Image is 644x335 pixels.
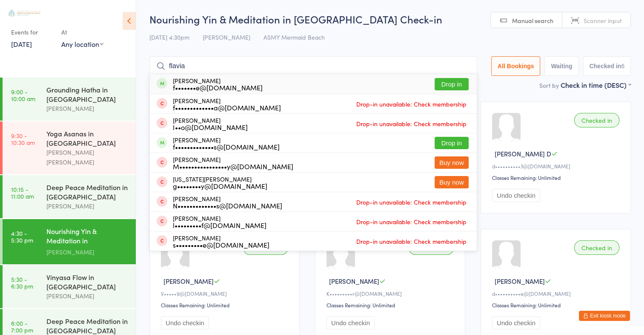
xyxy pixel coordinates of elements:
img: Australian School of Meditation & Yoga (Gold Coast) [9,10,40,17]
span: Drop-in unavailable: Check membership [354,98,469,110]
time: 4:30 - 5:30 pm [11,230,33,243]
span: Drop-in unavailable: Check membership [354,215,469,228]
div: N•••••••••••••s@[DOMAIN_NAME] [173,202,282,209]
time: 9:30 - 10:30 am [11,132,35,146]
div: [PERSON_NAME] [173,97,281,111]
div: [PERSON_NAME] [173,117,248,130]
button: Exit kiosk mode [579,311,630,321]
button: Undo checkin [161,316,209,329]
button: Undo checkin [326,316,375,329]
div: Any location [61,39,103,49]
span: Drop-in unavailable: Check membership [354,117,469,130]
button: Buy now [435,176,469,188]
div: M••••••••••••••••y@[DOMAIN_NAME] [173,163,293,170]
div: [US_STATE][PERSON_NAME] [173,176,267,189]
a: 5:30 -6:30 pmVinyasa Flow in [GEOGRAPHIC_DATA][PERSON_NAME] [3,265,136,308]
div: [PERSON_NAME] [46,291,129,301]
span: Drop-in unavailable: Check membership [354,235,469,248]
span: [DATE] 4:30pm [149,33,189,41]
span: Drop-in unavailable: Check membership [354,196,469,208]
div: [PERSON_NAME] [PERSON_NAME] [46,147,129,167]
span: [PERSON_NAME] [203,33,250,41]
div: [PERSON_NAME] [173,215,266,228]
span: [PERSON_NAME] [163,277,214,286]
a: 9:30 -10:30 amYoga Asanas in [GEOGRAPHIC_DATA][PERSON_NAME] [PERSON_NAME] [3,121,136,174]
div: Grounding Hatha in [GEOGRAPHIC_DATA] [46,85,129,104]
button: Undo checkin [492,316,540,329]
label: Sort by [539,81,559,90]
button: All Bookings [491,56,541,76]
div: f•••••••••••••s@[DOMAIN_NAME] [173,143,280,150]
div: V•••••9@[DOMAIN_NAME] [161,290,291,297]
a: 4:30 -5:30 pmNourishing Yin & Meditation in [GEOGRAPHIC_DATA][PERSON_NAME] [3,219,136,264]
button: Checked in6 [583,56,631,76]
span: Scanner input [584,16,622,25]
div: d••••••••••3@[DOMAIN_NAME] [492,162,622,170]
div: [PERSON_NAME] [173,136,280,150]
div: Classes Remaining: Unlimited [492,301,622,309]
div: [PERSON_NAME] [46,201,129,211]
a: 10:15 -11:00 amDeep Peace Meditation in [GEOGRAPHIC_DATA][PERSON_NAME] [3,175,136,218]
div: Classes Remaining: Unlimited [492,174,622,181]
div: Classes Remaining: Unlimited [326,301,456,309]
button: Waiting [544,56,578,76]
div: At [61,25,103,39]
div: Nourishing Yin & Meditation in [GEOGRAPHIC_DATA] [46,226,129,247]
div: [PERSON_NAME] [173,195,282,209]
div: [PERSON_NAME] [173,234,269,248]
time: 9:00 - 10:00 am [11,88,35,102]
div: Check in time (DESC) [561,80,631,90]
span: [PERSON_NAME] [495,277,545,286]
time: 6:00 - 7:00 pm [11,320,33,333]
div: [PERSON_NAME] [46,247,129,257]
div: f•••••••e@[DOMAIN_NAME] [173,84,263,91]
div: [PERSON_NAME] [173,156,293,170]
button: Drop in [435,78,469,90]
div: Deep Peace Meditation in [GEOGRAPHIC_DATA] [46,182,129,201]
div: 6 [621,63,624,69]
div: Deep Peace Meditation in [GEOGRAPHIC_DATA] [46,316,129,335]
time: 5:30 - 6:30 pm [11,276,33,289]
div: Classes Remaining: Unlimited [161,301,291,309]
div: Yoga Asanas in [GEOGRAPHIC_DATA] [46,129,129,147]
div: s•••••••••e@[DOMAIN_NAME] [173,241,269,248]
div: [PERSON_NAME] [46,104,129,113]
a: [DATE] [11,39,32,49]
div: d••••••••••e@[DOMAIN_NAME] [492,290,622,297]
div: g••••••••y@[DOMAIN_NAME] [173,182,267,189]
button: Buy now [435,156,469,169]
a: 9:00 -10:00 amGrounding Hatha in [GEOGRAPHIC_DATA][PERSON_NAME] [3,78,136,121]
div: Events for [11,25,53,39]
span: ASMY Mermaid Beach [263,33,325,41]
div: K•••••••••r@[DOMAIN_NAME] [326,290,456,297]
div: I••o@[DOMAIN_NAME] [173,124,248,130]
span: Manual search [512,16,553,25]
span: [PERSON_NAME] [329,277,379,286]
div: Checked in [574,113,619,127]
time: 10:15 - 11:00 am [11,186,34,199]
div: l•••••••••f@[DOMAIN_NAME] [173,222,266,228]
div: f•••••••••••••a@[DOMAIN_NAME] [173,104,281,111]
button: Drop in [435,137,469,149]
div: [PERSON_NAME] [173,77,263,91]
button: Undo checkin [492,189,540,202]
div: Checked in [574,240,619,255]
h2: Nourishing Yin & Meditation in [GEOGRAPHIC_DATA] Check-in [149,12,631,26]
span: [PERSON_NAME] D [495,149,551,158]
div: Vinyasa Flow in [GEOGRAPHIC_DATA] [46,272,129,291]
input: Search [149,56,477,76]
